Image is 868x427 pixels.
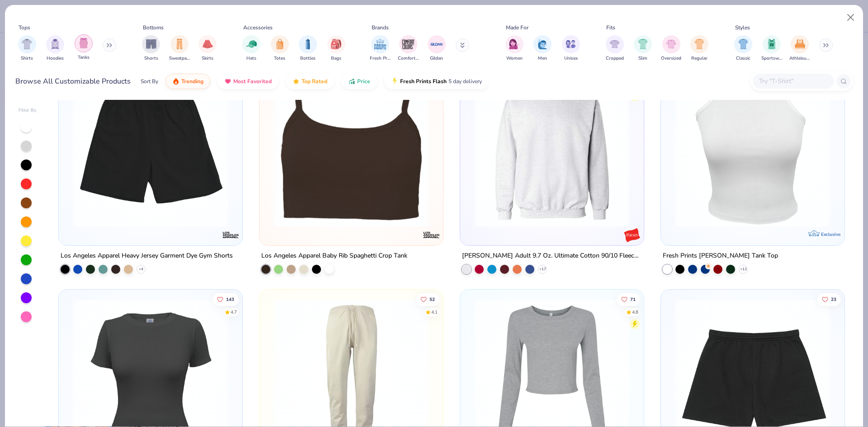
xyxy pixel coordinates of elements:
[562,35,580,62] button: filter button
[538,39,547,49] img: Men Image
[302,78,327,85] span: Top Rated
[632,309,638,315] div: 4.8
[400,78,447,85] span: Fresh Prints Flash
[299,35,317,62] button: filter button
[224,78,231,85] img: most_fav.gif
[370,35,391,62] div: filter for Fresh Prints
[19,107,37,114] div: Filter By
[634,70,800,227] img: 48e232f0-6aa8-4ed8-b75f-1c1d67394a4c
[47,55,64,62] span: Hoodies
[606,35,624,62] div: filter for Cropped
[533,35,552,62] button: filter button
[767,39,777,49] img: Sportswear Image
[50,39,60,49] img: Hoodies Image
[198,35,217,62] button: filter button
[539,266,546,272] span: + 17
[505,35,524,62] div: filter for Women
[428,35,446,62] div: filter for Gildan
[327,35,345,62] div: filter for Bags
[606,35,624,62] button: filter button
[789,35,810,62] div: filter for Athleisure
[734,35,752,62] button: filter button
[46,35,64,62] div: filter for Hoodies
[243,23,273,32] div: Accessories
[68,70,233,227] img: 426f88c4-4fd4-4783-85e6-78da3b6be435
[431,309,438,315] div: 4.1
[761,35,782,62] button: filter button
[169,35,190,62] button: filter button
[429,297,435,301] span: 52
[231,309,237,315] div: 4.7
[761,35,782,62] div: filter for Sportswear
[670,70,835,227] img: 72ba704f-09a2-4d3f-9e57-147d586207a1
[303,39,313,49] img: Bottles Image
[821,231,840,237] span: Exclusive
[416,293,439,305] button: Like
[242,35,260,62] div: filter for Hats
[398,35,419,62] div: filter for Comfort Colors
[327,35,345,62] button: filter button
[143,23,164,32] div: Bottoms
[401,38,415,51] img: Comfort Colors Image
[269,70,434,227] img: 806829dd-1c22-4937-9a35-1c80dd7c627b
[661,35,681,62] div: filter for Oversized
[299,35,317,62] div: filter for Bottles
[795,39,805,49] img: Athleisure Image
[562,35,580,62] div: filter for Unisex
[564,55,578,62] span: Unisex
[226,297,235,301] span: 143
[274,55,285,62] span: Totes
[430,55,443,62] span: Gildan
[391,78,398,85] img: flash.gif
[271,35,289,62] button: filter button
[246,55,256,62] span: Hats
[233,78,272,85] span: Most Favorited
[505,35,524,62] button: filter button
[19,23,30,32] div: Tops
[357,78,370,85] span: Price
[661,35,681,62] button: filter button
[690,35,708,62] div: filter for Regular
[509,39,519,49] img: Women Image
[222,225,240,244] img: Los Angeles Apparel logo
[261,250,407,261] div: Los Angeles Apparel Baby Rib Spaghetti Crop Tank
[506,23,528,32] div: Made For
[691,55,708,62] span: Regular
[533,35,552,62] div: filter for Men
[462,250,642,261] div: [PERSON_NAME] Adult 9.7 Oz. Ultimate Cotton 90/10 Fleece Crew
[139,266,143,272] span: + 4
[331,39,341,49] img: Bags Image
[370,35,391,62] button: filter button
[18,35,36,62] button: filter button
[341,74,377,89] button: Price
[448,76,482,87] span: 5 day delivery
[566,39,576,49] img: Unisex Image
[422,225,440,244] img: Los Angeles Apparel logo
[734,35,752,62] div: filter for Classic
[630,297,636,301] span: 71
[181,78,203,85] span: Trending
[663,250,778,261] div: Fresh Prints [PERSON_NAME] Tank Top
[22,39,32,49] img: Shirts Image
[398,35,419,62] button: filter button
[175,39,184,49] img: Sweatpants Image
[78,54,90,61] span: Tanks
[146,39,156,49] img: Shorts Image
[789,55,810,62] span: Athleisure
[384,74,489,89] button: Fresh Prints Flash5 day delivery
[738,39,749,49] img: Classic Image
[242,35,260,62] button: filter button
[735,23,750,32] div: Styles
[141,77,158,85] div: Sort By
[271,35,289,62] div: filter for Totes
[292,78,300,85] img: TopRated.gif
[198,35,217,62] div: filter for Skirts
[169,35,190,62] div: filter for Sweatpants
[434,70,599,227] img: ee51aba9-090d-45cc-8128-ed1bf8a79067
[203,39,213,49] img: Skirts Image
[331,55,341,62] span: Bags
[831,297,836,301] span: 23
[18,35,36,62] div: filter for Shirts
[75,34,93,61] div: filter for Tanks
[736,55,750,62] span: Classic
